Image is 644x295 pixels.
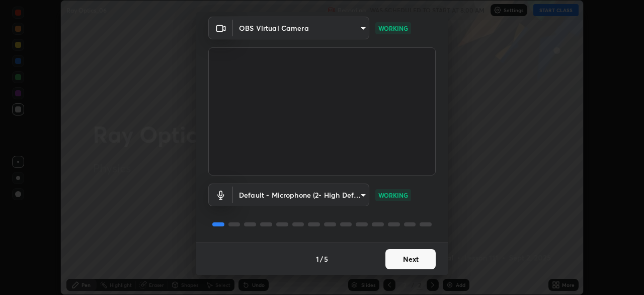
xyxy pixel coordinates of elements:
h4: 5 [324,254,328,264]
div: OBS Virtual Camera [233,17,369,39]
p: WORKING [378,24,408,33]
button: Next [385,249,436,269]
div: OBS Virtual Camera [233,184,369,206]
p: WORKING [378,191,408,200]
h4: 1 [316,254,319,264]
h4: / [320,254,323,264]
